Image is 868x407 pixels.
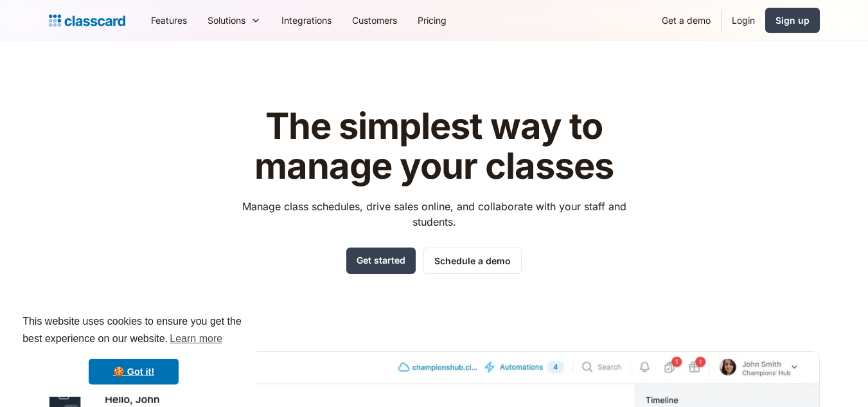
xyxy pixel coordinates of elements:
a: Login [722,6,765,35]
a: Features [141,6,197,35]
div: Solutions [197,6,271,35]
a: Logo [49,12,125,30]
a: Customers [342,6,407,35]
div: Sign up [775,14,810,27]
a: Sign up [765,8,820,33]
h1: The simplest way to manage your classes [230,107,638,186]
div: Solutions [208,14,245,27]
a: learn more about cookies [168,329,224,348]
a: Integrations [271,6,342,35]
a: Pricing [407,6,457,35]
a: Get a demo [651,6,721,35]
a: Get started [346,248,416,274]
div: cookieconsent [10,302,257,397]
a: dismiss cookie message [89,359,179,384]
a: Schedule a demo [423,248,522,274]
span: This website uses cookies to ensure you get the best experience on our website. [22,314,245,348]
p: Manage class schedules, drive sales online, and collaborate with your staff and students. [230,199,638,230]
